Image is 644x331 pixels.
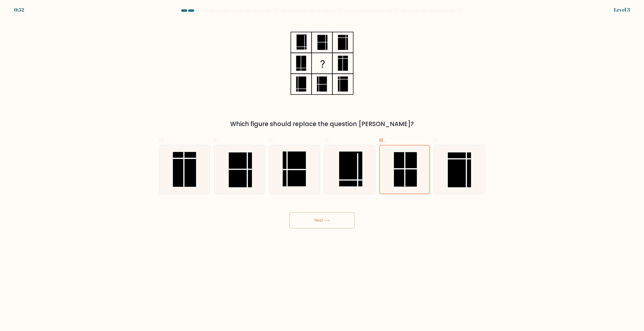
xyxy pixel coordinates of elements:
[162,119,482,129] div: Which figure should replace the question [PERSON_NAME]?
[159,135,165,145] span: a.
[269,135,274,145] span: c.
[379,135,385,145] span: e.
[324,135,330,145] span: d.
[434,135,437,145] span: f.
[14,6,24,14] div: 0:52
[214,135,220,145] span: b.
[614,6,630,14] div: Level 3
[289,212,355,228] button: Next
